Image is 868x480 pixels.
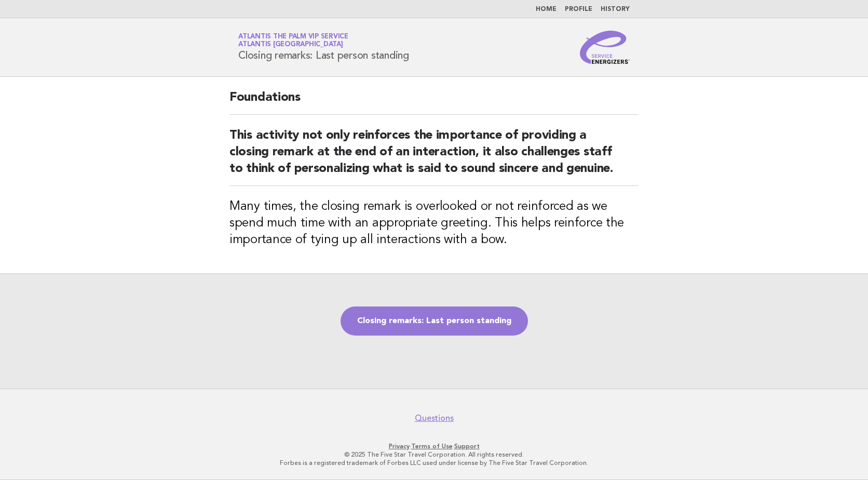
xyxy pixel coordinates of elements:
h2: Foundations [229,89,639,115]
p: © 2025 The Five Star Travel Corporation. All rights reserved. [116,450,752,459]
p: Forbes is a registered trademark of Forbes LLC used under license by The Five Star Travel Corpora... [116,459,752,467]
h3: Many times, the closing remark is overlooked or not reinforced as we spend much time with an appr... [229,198,639,248]
a: Privacy [389,443,410,450]
a: Questions [415,413,454,423]
a: Terms of Use [411,443,453,450]
p: · · [116,442,752,450]
h1: Closing remarks: Last person standing [238,34,409,61]
a: Profile [565,6,592,12]
h2: This activity not only reinforces the importance of providing a closing remark at the end of an i... [229,127,639,186]
a: Atlantis The Palm VIP ServiceAtlantis [GEOGRAPHIC_DATA] [238,33,348,48]
a: Closing remarks: Last person standing [341,306,528,336]
a: Home [536,6,557,12]
a: History [601,6,630,12]
span: Atlantis [GEOGRAPHIC_DATA] [238,42,343,48]
img: Service Energizers [580,31,630,64]
a: Support [454,443,480,450]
